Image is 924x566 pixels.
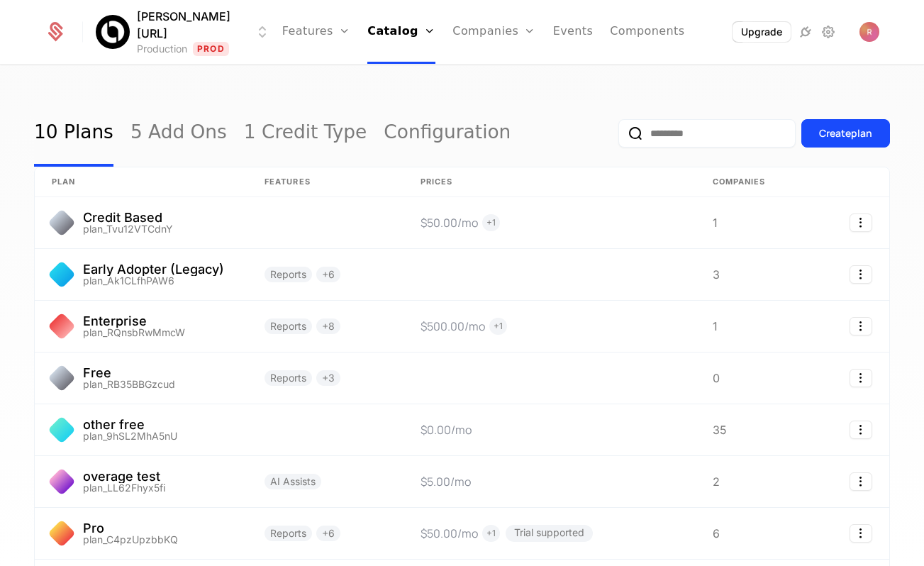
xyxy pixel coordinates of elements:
button: Upgrade [733,22,791,42]
button: Select action [850,369,872,387]
th: Prices [403,167,696,197]
img: Ryan [859,22,879,42]
a: Configuration [384,100,511,167]
a: 5 Add Ons [130,100,227,167]
span: [PERSON_NAME][URL] [137,8,240,42]
img: Billy.ai [96,15,130,49]
button: Select action [850,213,872,232]
button: Open user button [859,22,879,42]
a: 1 Credit Type [244,100,367,167]
th: plan [35,167,247,197]
th: Companies [696,167,809,197]
button: Select environment [100,8,271,56]
a: Settings [820,23,837,40]
button: Createplan [801,119,890,148]
th: Features [247,167,403,197]
button: Select action [850,524,872,543]
div: Production [137,42,187,56]
a: Integrations [797,23,814,40]
button: Select action [850,421,872,439]
button: Select action [850,317,872,335]
div: Create plan [819,126,872,140]
button: Select action [850,265,872,284]
a: 10 Plans [34,100,113,167]
span: Prod [193,42,229,56]
button: Select action [850,472,872,491]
